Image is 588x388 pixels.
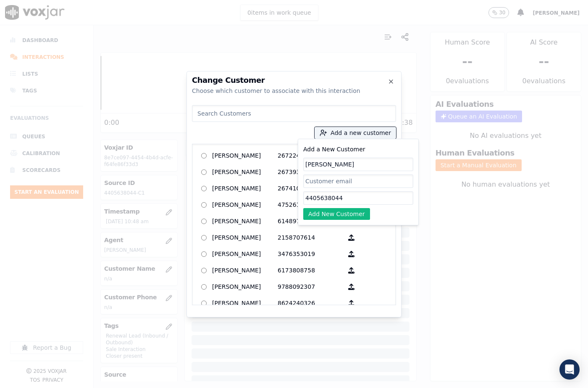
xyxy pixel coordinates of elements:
[212,231,278,244] p: [PERSON_NAME]
[212,166,278,179] p: [PERSON_NAME]
[212,182,278,195] p: [PERSON_NAME]
[201,219,207,224] input: [PERSON_NAME] 6148972013
[303,174,413,188] input: Customer email
[212,149,278,162] p: [PERSON_NAME]
[315,127,396,139] button: Add a new customer
[201,169,207,175] input: [PERSON_NAME] 2673930377
[343,280,360,293] button: [PERSON_NAME] 9788092307
[278,297,343,310] p: 8624240326
[192,87,396,95] div: Choose which customer to associate with this interaction
[303,146,365,153] label: Add a New Customer
[278,264,343,277] p: 6173808758
[278,215,343,228] p: 6148972013
[212,248,278,261] p: [PERSON_NAME]
[212,297,278,310] p: [PERSON_NAME]
[278,280,343,293] p: 9788092307
[343,297,360,310] button: [PERSON_NAME] 8624240326
[192,105,396,122] input: Search Customers
[559,359,580,380] div: Open Intercom Messenger
[343,264,360,277] button: [PERSON_NAME] 6173808758
[201,251,207,257] input: [PERSON_NAME] 3476353019
[278,149,343,162] p: 2672240075
[303,208,370,220] button: Add New Customer
[278,182,343,195] p: 2674106790
[278,198,343,211] p: 4752610421
[278,166,343,179] p: 2673930377
[343,248,360,261] button: [PERSON_NAME] 3476353019
[201,202,207,208] input: [PERSON_NAME] 4752610421
[303,191,413,205] input: Customer phone
[201,153,207,158] input: [PERSON_NAME] 2672240075
[278,231,343,244] p: 2158707614
[201,301,207,306] input: [PERSON_NAME] 8624240326
[192,77,396,84] h2: Change Customer
[278,248,343,261] p: 3476353019
[212,215,278,228] p: [PERSON_NAME]
[303,158,413,171] input: Customer name
[212,280,278,293] p: [PERSON_NAME]
[212,264,278,277] p: [PERSON_NAME]
[201,186,207,191] input: [PERSON_NAME] 2674106790
[201,268,207,273] input: [PERSON_NAME] 6173808758
[343,231,360,244] button: [PERSON_NAME] 2158707614
[212,198,278,211] p: [PERSON_NAME]
[201,284,207,290] input: [PERSON_NAME] 9788092307
[201,235,207,240] input: [PERSON_NAME] 2158707614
